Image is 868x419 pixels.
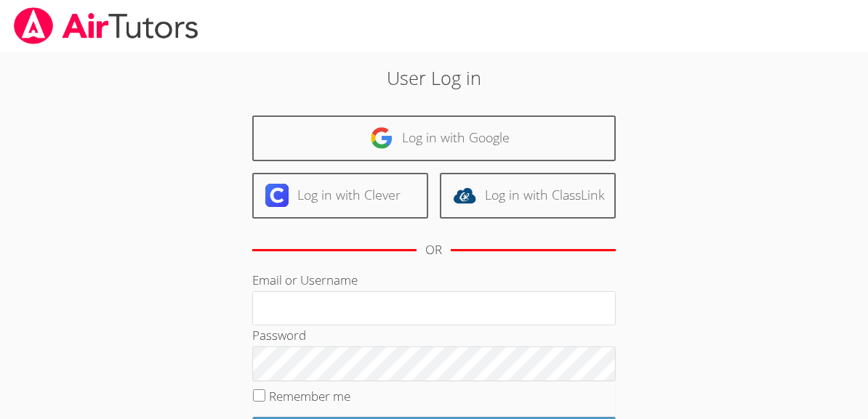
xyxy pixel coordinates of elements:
[252,173,428,219] a: Log in with Clever
[370,126,393,150] img: google-logo-50288ca7cdecda66e5e0955fdab243c47b7ad437acaf1139b6f446037453330a.svg
[265,184,289,207] img: clever-logo-6eab21bc6e7a338710f1a6ff85c0baf02591cd810cc4098c63d3a4b26e2feb20.svg
[252,327,306,343] label: Password
[252,272,358,288] label: Email or Username
[200,64,669,91] h2: User Log in
[269,388,350,404] label: Remember me
[12,7,200,44] img: airtutors_banner-c4298cdbf04f3fff15de1276eac7730deb9818008684d7c2e4769d2f7ddbe033.png
[453,184,476,207] img: classlink-logo-d6bb404cc1216ec64c9a2012d9dc4662098be43eaf13dc465df04b49fa7ab582.svg
[440,173,616,219] a: Log in with ClassLink
[425,240,442,261] div: OR
[252,115,616,161] a: Log in with Google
